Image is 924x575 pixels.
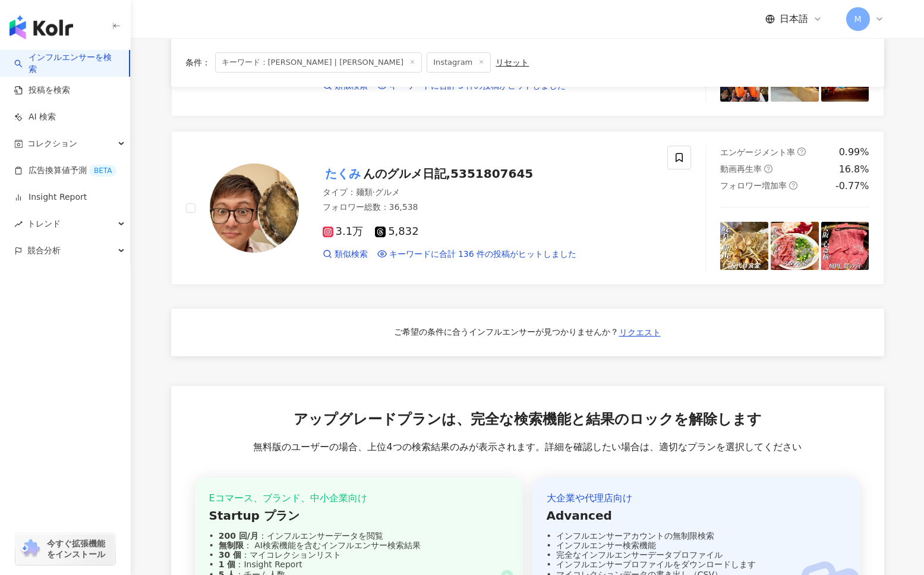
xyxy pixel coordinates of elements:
strong: 1 個 [219,560,236,569]
span: グルメ [375,187,400,197]
span: 日本語 [780,12,808,26]
div: インフルエンサープロファイルをダウンロードします [547,560,846,569]
img: logo [10,15,73,39]
div: ：マイコレクションリスト [209,550,509,560]
div: 16.8% [839,163,869,176]
button: リクエスト [619,323,661,342]
div: Startup プラン [209,507,509,524]
a: KOL Avatarたくみんのグルメ日記,5351807645タイプ：麺類·グルメフォロワー総数：36,5383.1万5,832類似検索キーワードに合計 136 件の投稿がヒットしましたエンゲー... [171,131,884,285]
img: post-image [720,222,768,270]
a: キーワードに合計 136 件の投稿がヒットしました [377,249,577,260]
span: キーワード：[PERSON_NAME] | [PERSON_NAME] [215,52,422,73]
span: M [854,12,861,26]
div: インフルエンサーアカウントの無制限検索 [547,531,846,541]
strong: 30 個 [219,550,241,560]
a: Insight Report [14,191,87,203]
span: コレクション [27,130,77,157]
div: ：Insight Report [209,560,509,569]
a: chrome extension今すぐ拡張機能をインストール [15,533,115,565]
span: question-circle [764,165,772,173]
div: -0.77% [835,180,869,193]
mark: たくみ [323,164,363,183]
span: 類似検索 [335,249,368,260]
img: post-image [821,222,869,270]
img: KOL Avatar [210,164,299,253]
span: 条件 ： [185,58,210,67]
div: フォロワー総数 ： 36,538 [323,202,654,213]
img: chrome extension [19,539,42,558]
span: アップグレードプランは、完全な検索機能と結果のロックを解除します [294,410,762,430]
a: 投稿を検索 [14,84,70,96]
span: エンゲージメント率 [720,147,795,157]
span: 3.1万 [323,225,364,238]
span: フォロワー増加率 [720,181,787,190]
div: 大企業や代理店向け [547,492,846,505]
div: 完全なインフルエンサーデータプロファイル [547,550,846,560]
strong: 200 回/月 [219,531,258,541]
strong: 無制限 [219,541,244,550]
a: 類似検索 [323,249,368,260]
span: キーワードに合計 136 件の投稿がヒットしました [389,249,577,260]
div: ：インフルエンサーデータを閲覧 [209,531,509,541]
span: 今すぐ拡張機能をインストール [47,538,112,560]
span: question-circle [789,181,797,190]
a: AI 検索 [14,111,56,123]
span: 競合分析 [27,237,61,264]
div: 0.99% [839,146,869,159]
span: リクエスト [619,328,661,337]
div: タイプ ： [323,187,654,199]
img: post-image [771,222,819,270]
span: 無料版のユーザーの場合、上位4つの検索結果のみが表示されます。詳細を確認したい場合は、適切なプランを選択してください [253,441,801,454]
div: Eコマース、ブランド、中小企業向け [209,492,509,505]
span: · [373,187,375,197]
a: 広告換算値予測BETA [14,165,116,177]
span: Instagram [427,52,491,73]
div: ご希望の条件に合うインフルエンサーが見つかりませんか？ [394,326,619,338]
span: トレンド [27,210,61,237]
span: 麺類 [356,187,373,197]
span: 5,832 [375,225,419,238]
div: リセット [496,58,529,67]
span: んのグルメ日記,5351807645 [363,166,534,181]
span: question-circle [797,147,806,156]
span: rise [14,220,23,228]
div: ： AI検索機能を含むインフルエンサー検索結果 [209,541,509,550]
div: Advanced [547,507,846,524]
a: searchインフルエンサーを検索 [14,52,119,75]
span: 動画再生率 [720,164,762,174]
div: インフルエンサー検索機能 [547,541,846,550]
